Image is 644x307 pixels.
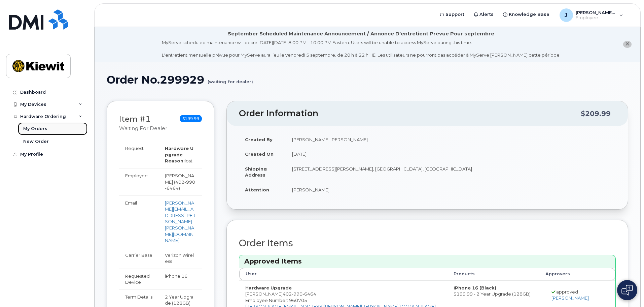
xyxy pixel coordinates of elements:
h2: Order Information [239,109,581,118]
small: waiting for dealer [119,125,167,131]
td: lost [159,141,202,168]
td: Email [119,195,159,248]
div: MyServe scheduled maintenance will occur [DATE][DATE] 8:00 PM - 10:00 PM Eastern. Users will be u... [162,39,561,58]
td: Carrier Base [119,248,159,269]
a: [PERSON_NAME] [551,295,589,301]
a: [PERSON_NAME][EMAIL_ADDRESS][PERSON_NAME][PERSON_NAME][DOMAIN_NAME] [165,200,196,243]
h2: Order Items [239,238,616,248]
strong: Hardware Upgrade [165,146,193,157]
span: $199.99 [180,115,202,122]
strong: Shipping Address [245,166,267,178]
th: Approvers [539,268,603,280]
span: 6464 [302,291,316,297]
span: 6464 [165,185,179,191]
td: [PERSON_NAME] ( ) [159,168,202,195]
span: Employee Number: 960705 [245,298,307,303]
strong: Created By [245,137,273,142]
span: 990 [184,179,195,185]
td: Requested Device [119,269,159,289]
span: 990 [292,291,302,297]
span: 402 [165,179,195,191]
h3: Approved Items [244,257,610,266]
strong: Attention [245,187,269,192]
span: 402 [283,291,316,297]
strong: Reason: [165,158,185,163]
strong: iPhone 16 (Black) [454,285,496,290]
td: [DATE] [286,147,616,161]
strong: Created On [245,151,274,157]
td: Verizon Wireless [159,248,202,269]
div: $209.99 [581,107,611,120]
td: [PERSON_NAME] [286,182,616,197]
td: [PERSON_NAME].[PERSON_NAME] [286,132,616,147]
th: Products [448,268,539,280]
img: Open chat [621,285,633,296]
th: User [239,268,448,280]
td: iPhone 16 [159,269,202,289]
h3: Item #1 [119,115,167,132]
span: approved [556,289,578,295]
strong: Hardware Upgrade [245,285,292,290]
small: (waiting for dealer) [208,74,253,84]
div: September Scheduled Maintenance Announcement / Annonce D'entretient Prévue Pour septembre [228,30,494,37]
td: [STREET_ADDRESS][PERSON_NAME], [GEOGRAPHIC_DATA], [GEOGRAPHIC_DATA] [286,161,616,182]
button: close notification [623,41,632,48]
td: Employee [119,168,159,195]
td: Request [119,141,159,168]
h1: Order No.299929 [107,74,628,86]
